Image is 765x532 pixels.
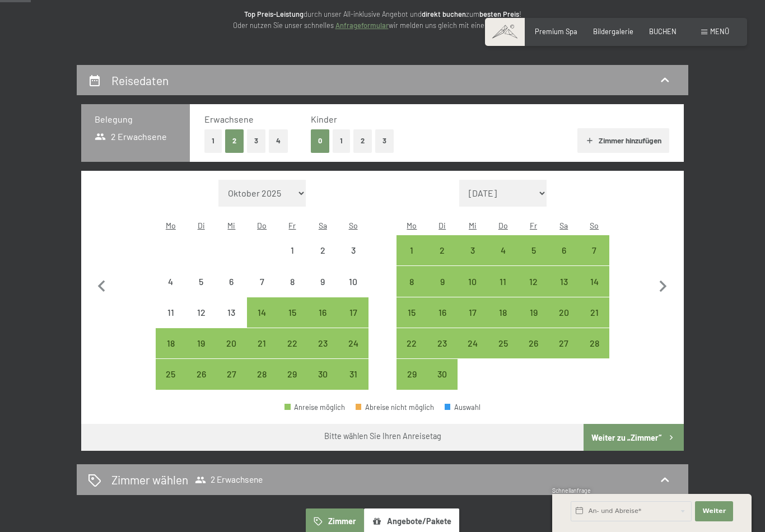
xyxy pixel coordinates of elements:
abbr: Samstag [319,221,327,230]
div: 11 [157,308,185,336]
div: Sat Jun 06 2026 [549,235,579,265]
div: Sun May 10 2026 [338,266,368,296]
div: 3 [339,246,367,274]
a: BUCHEN [649,27,677,36]
div: 6 [550,246,578,274]
div: Fri Jun 19 2026 [518,297,548,328]
span: Menü [710,27,729,36]
div: 18 [489,308,517,336]
div: 13 [217,308,245,336]
div: Anreise möglich [307,328,338,358]
div: Anreise möglich [488,266,518,296]
div: Wed Jun 03 2026 [458,235,488,265]
div: 28 [248,370,276,398]
div: Sun May 31 2026 [338,359,368,389]
span: 2 Erwachsene [95,130,167,143]
div: 20 [550,308,578,336]
div: Mon May 04 2026 [156,266,186,296]
div: Sun Jun 28 2026 [579,328,609,358]
div: Anreise möglich [397,235,427,265]
div: Abreise nicht möglich [356,404,434,411]
span: Weiter [702,507,726,516]
div: Fri May 29 2026 [277,359,307,389]
div: Anreise möglich [307,297,338,328]
div: 12 [519,277,547,305]
div: Anreise möglich [458,235,488,265]
div: Anreise möglich [186,359,216,389]
div: 17 [339,308,367,336]
div: Mon Jun 01 2026 [397,235,427,265]
div: 24 [459,339,487,367]
div: 13 [550,277,578,305]
div: Mon May 11 2026 [156,297,186,328]
div: 12 [187,308,215,336]
div: 28 [580,339,608,367]
div: Thu Jun 11 2026 [488,266,518,296]
div: Anreise möglich [518,266,548,296]
div: Anreise möglich [397,359,427,389]
div: 11 [489,277,517,305]
abbr: Montag [166,221,176,230]
div: Anreise möglich [579,328,609,358]
div: 1 [278,246,306,274]
div: Anreise möglich [549,328,579,358]
div: Sat May 02 2026 [307,235,338,265]
div: 27 [550,339,578,367]
div: 4 [157,277,185,305]
div: 19 [519,308,547,336]
button: Nächster Monat [651,180,675,390]
div: Thu Jun 25 2026 [488,328,518,358]
div: 19 [187,339,215,367]
div: Fri May 08 2026 [277,266,307,296]
div: Anreise möglich [216,328,246,358]
div: Anreise nicht möglich [186,266,216,296]
div: Mon Jun 08 2026 [397,266,427,296]
div: Mon May 18 2026 [156,328,186,358]
div: Anreise möglich [186,328,216,358]
div: Anreise möglich [458,266,488,296]
abbr: Montag [407,221,417,230]
div: 8 [398,277,426,305]
div: Anreise nicht möglich [307,266,338,296]
div: 21 [248,339,276,367]
div: 29 [278,370,306,398]
div: Wed May 06 2026 [216,266,246,296]
div: 25 [157,370,185,398]
div: Mon Jun 22 2026 [397,328,427,358]
div: Anreise möglich [579,297,609,328]
div: Anreise möglich [397,266,427,296]
div: Sun May 24 2026 [338,328,368,358]
div: 22 [278,339,306,367]
div: Anreise möglich [458,328,488,358]
div: 20 [217,339,245,367]
div: Anreise möglich [277,359,307,389]
div: Anreise möglich [397,328,427,358]
div: 23 [309,339,337,367]
div: Anreise möglich [518,297,548,328]
button: 0 [311,129,329,152]
div: Anreise möglich [216,359,246,389]
abbr: Sonntag [349,221,358,230]
div: 6 [217,277,245,305]
button: Zimmer hinzufügen [577,128,669,153]
div: Fri May 01 2026 [277,235,307,265]
div: Anreise möglich [247,359,277,389]
div: Mon Jun 29 2026 [397,359,427,389]
div: Anreise nicht möglich [277,266,307,296]
div: Wed Jun 24 2026 [458,328,488,358]
abbr: Sonntag [590,221,599,230]
div: Anreise möglich [549,297,579,328]
div: Fri Jun 12 2026 [518,266,548,296]
abbr: Samstag [559,221,568,230]
div: 1 [398,246,426,274]
div: Anreise möglich [579,266,609,296]
div: 8 [278,277,306,305]
div: Thu May 07 2026 [247,266,277,296]
button: Vorheriger Monat [90,180,114,390]
abbr: Dienstag [198,221,205,230]
div: Sun May 17 2026 [338,297,368,328]
span: 2 Erwachsene [195,474,263,486]
div: Anreise möglich [156,359,186,389]
div: Thu May 21 2026 [247,328,277,358]
button: Weiter [695,501,733,521]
